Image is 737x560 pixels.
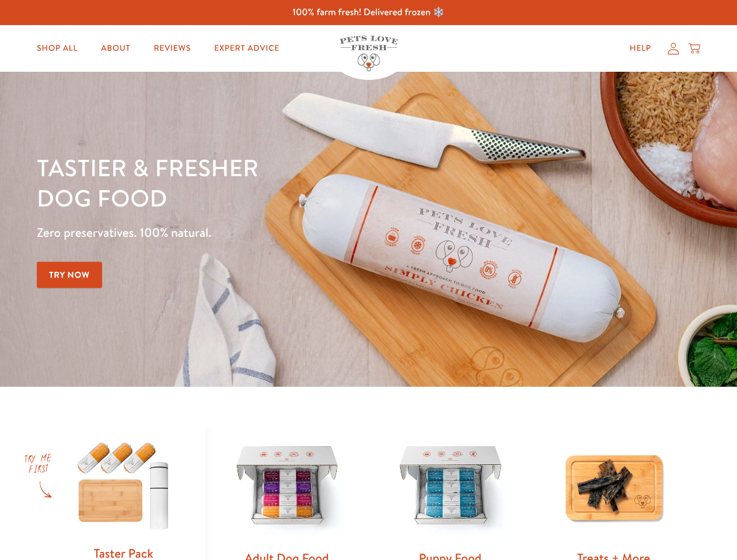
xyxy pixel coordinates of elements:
a: Help [620,37,661,60]
a: About [92,37,139,60]
p: Zero preservatives. 100% natural. [37,222,479,243]
h1: Tastier & fresher dog food [37,152,479,213]
a: Reviews [144,37,200,60]
a: Expert Advice [205,37,289,60]
a: Shop All [27,37,87,60]
img: Pets Love Fresh [340,36,398,71]
a: Try Now [37,262,102,288]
